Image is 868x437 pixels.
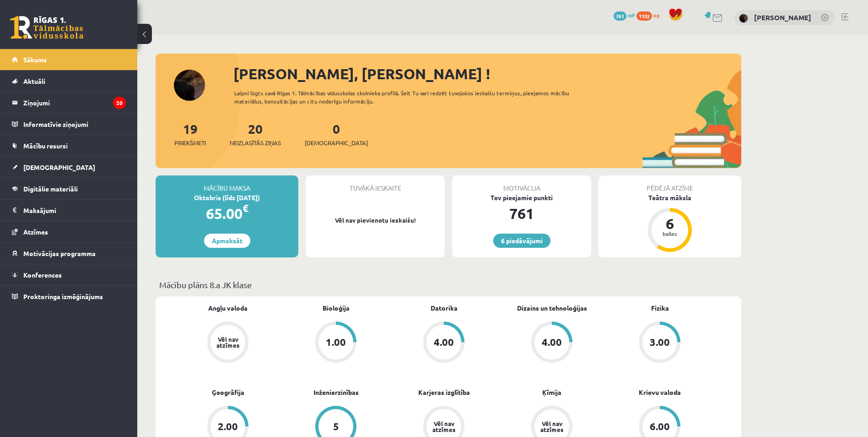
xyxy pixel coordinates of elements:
[650,421,670,432] div: 6.00
[204,234,250,248] a: Apmaksāt
[636,11,652,21] span: 1102
[650,337,670,347] div: 3.00
[159,279,738,291] p: Mācību plāns 8.a JK klase
[174,120,206,147] a: 19Priekšmeti
[23,142,68,150] span: Mācību resursi
[739,14,748,23] img: Jasmīne Ozola
[113,97,126,109] i: 20
[326,337,346,347] div: 1.00
[12,49,126,70] a: Sākums
[313,388,359,397] a: Inženierzinības
[12,243,126,264] a: Motivācijas programma
[12,71,126,92] a: Aktuāli
[156,193,298,202] div: Oktobris (līdz [DATE])
[636,11,664,19] a: 1102 xp
[452,193,591,202] div: Tev pieejamie punkti
[23,271,62,279] span: Konferences
[498,322,606,365] a: 4.00
[390,322,498,365] a: 4.00
[12,157,126,178] a: [DEMOGRAPHIC_DATA]
[23,228,48,236] span: Atzīmes
[208,303,248,313] a: Angļu valoda
[23,185,78,193] span: Digitālie materiāli
[212,388,244,397] a: Ģeogrāfija
[306,175,445,193] div: Tuvākā ieskaite
[23,292,103,300] span: Proktoringa izmēģinājums
[434,337,454,347] div: 4.00
[628,11,635,19] span: mP
[156,202,298,224] div: 65.00
[598,193,741,202] div: Teātra māksla
[230,138,281,147] span: Neizlasītās ziņas
[234,89,586,105] div: Laipni lūgts savā Rīgas 1. Tālmācības vidusskolas skolnieka profilā. Šeit Tu vari redzēt tuvojošo...
[598,175,741,193] div: Pēdējā atzīme
[23,114,126,135] legend: Informatīvie ziņojumi
[12,135,126,156] a: Mācību resursi
[243,202,248,215] span: €
[230,120,281,147] a: 20Neizlasītās ziņas
[12,114,126,135] a: Informatīvie ziņojumi
[218,421,238,432] div: 2.00
[431,303,458,313] a: Datorika
[606,322,714,365] a: 3.00
[282,322,390,365] a: 1.00
[23,249,96,257] span: Motivācijas programma
[653,11,659,19] span: xp
[305,138,368,147] span: [DEMOGRAPHIC_DATA]
[542,337,562,347] div: 4.00
[12,200,126,221] a: Maksājumi
[598,193,741,253] a: Teātra māksla 6 balles
[12,92,126,113] a: Ziņojumi20
[754,13,811,22] a: [PERSON_NAME]
[418,388,470,397] a: Karjeras izglītība
[452,175,591,193] div: Motivācija
[333,421,339,432] div: 5
[156,175,298,193] div: Mācību maksa
[639,388,681,397] a: Krievu valoda
[651,303,669,313] a: Fizika
[12,221,126,242] a: Atzīmes
[12,264,126,285] a: Konferences
[23,200,126,221] legend: Maksājumi
[656,231,684,236] div: balles
[23,77,45,85] span: Aktuāli
[310,216,440,225] p: Vēl nav pievienotu ieskaišu!
[12,178,126,199] a: Digitālie materiāli
[614,11,635,19] a: 761 mP
[431,421,457,432] div: Vēl nav atzīmes
[656,216,684,231] div: 6
[12,286,126,307] a: Proktoringa izmēģinājums
[174,322,282,365] a: Vēl nav atzīmes
[614,11,626,21] span: 761
[233,63,741,85] div: [PERSON_NAME], [PERSON_NAME] !
[542,388,561,397] a: Ķīmija
[517,303,587,313] a: Dizains un tehnoloģijas
[305,120,368,147] a: 0[DEMOGRAPHIC_DATA]
[539,421,565,432] div: Vēl nav atzīmes
[10,16,83,39] a: Rīgas 1. Tālmācības vidusskola
[23,92,126,113] legend: Ziņojumi
[215,336,241,348] div: Vēl nav atzīmes
[23,55,47,64] span: Sākums
[323,303,350,313] a: Bioloģija
[23,163,95,171] span: [DEMOGRAPHIC_DATA]
[452,202,591,224] div: 761
[174,138,206,147] span: Priekšmeti
[493,234,550,248] a: 6 piedāvājumi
